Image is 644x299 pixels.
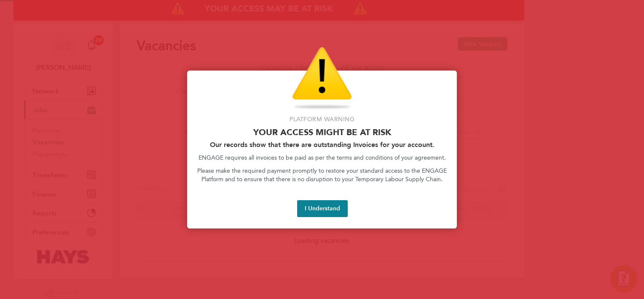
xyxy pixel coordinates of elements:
img: Warning Icon [292,47,352,110]
p: Platform Warning [197,115,447,124]
p: Your access might be at risk [197,127,447,137]
h2: Our records show that there are outstanding Invoices for your account. [197,141,447,149]
button: I Understand [297,200,348,217]
p: Please make the required payment promptly to restore your standard access to the ENGAGE Platform ... [197,167,447,183]
div: Access At Risk [187,71,457,228]
p: ENGAGE requires all invoices to be paid as per the terms and conditions of your agreement. [197,154,447,162]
